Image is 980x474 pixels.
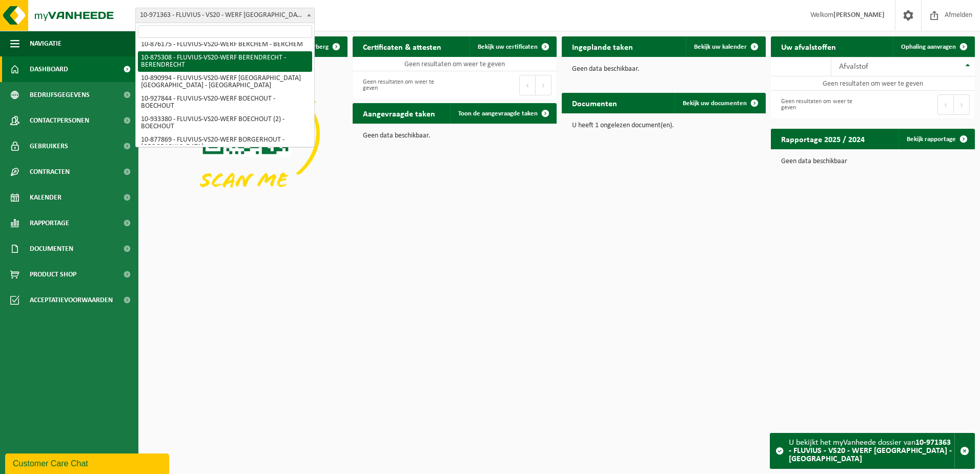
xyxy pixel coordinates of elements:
strong: [PERSON_NAME] [833,11,885,19]
li: 10-933380 - FLUVIUS-VS20-WERF BOECHOUT (2) - BOECHOUT [138,113,312,133]
p: Geen data beschikbaar. [363,132,546,140]
a: Bekijk uw kalender [686,36,765,57]
strong: 10-971363 - FLUVIUS - VS20 - WERF [GEOGRAPHIC_DATA] - [GEOGRAPHIC_DATA] [789,439,952,463]
button: Previous [937,94,954,115]
span: Documenten [30,236,73,262]
td: Geen resultaten om weer te geven [771,76,975,91]
span: Navigatie [30,31,62,56]
iframe: chat widget [5,451,171,474]
span: Bekijk uw kalender [694,44,747,50]
span: Contracten [30,159,70,185]
li: 10-877869 - FLUVIUS-VS20-WERF BORGERHOUT - [GEOGRAPHIC_DATA] [138,133,312,154]
span: Bekijk uw documenten [683,100,747,107]
li: 10-927844 - FLUVIUS-VS20-WERF BOECHOUT - BOECHOUT [138,92,312,113]
p: U heeft 1 ongelezen document(en). [572,122,756,129]
a: Ophaling aanvragen [893,36,974,57]
li: 10-875308 - FLUVIUS-VS20-WERF BERENDRECHT - BERENDRECHT [138,51,312,72]
span: Gebruikers [30,133,68,159]
p: Geen data beschikbaar. [572,66,756,73]
span: Rapportage [30,210,69,236]
span: Kalender [30,185,62,210]
span: Afvalstof [839,63,868,71]
li: 10-890994 - FLUVIUS-VS20-WERF [GEOGRAPHIC_DATA] [GEOGRAPHIC_DATA] - [GEOGRAPHIC_DATA] [138,72,312,92]
div: Geen resultaten om weer te geven [776,93,868,116]
span: 10-971363 - FLUVIUS - VS20 - WERF HOBOKEN - HOBOKEN [135,8,315,23]
div: U bekijkt het myVanheede dossier van [789,433,954,468]
h2: Documenten [562,93,627,113]
h2: Certificaten & attesten [353,36,452,56]
span: Ophaling aanvragen [901,44,956,50]
div: Geen resultaten om weer te geven [358,74,450,96]
span: Acceptatievoorwaarden [30,287,113,313]
td: Geen resultaten om weer te geven [353,57,557,71]
span: 10-971363 - FLUVIUS - VS20 - WERF HOBOKEN - HOBOKEN [136,8,314,23]
span: Product Shop [30,262,76,287]
button: Previous [519,75,536,95]
h2: Rapportage 2025 / 2024 [771,129,875,149]
p: Geen data beschikbaar [781,158,965,165]
span: Verberg [306,44,329,50]
a: Bekijk rapportage [899,129,974,149]
button: Next [536,75,552,95]
a: Toon de aangevraagde taken [450,103,556,124]
h2: Ingeplande taken [562,36,643,56]
span: Bedrijfsgegevens [30,82,90,108]
li: 10-876175 - FLUVIUS-VS20-WERF BERCHEM - BERCHEM [138,38,312,51]
span: Toon de aangevraagde taken [458,110,538,117]
span: Bekijk uw certificaten [478,44,538,50]
h2: Aangevraagde taken [353,103,445,123]
h2: Uw afvalstoffen [771,36,846,56]
button: Verberg [298,36,346,57]
a: Bekijk uw documenten [675,93,765,113]
a: Bekijk uw certificaten [469,36,556,57]
span: Dashboard [30,56,68,82]
span: Contactpersonen [30,108,89,133]
button: Next [954,94,970,115]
